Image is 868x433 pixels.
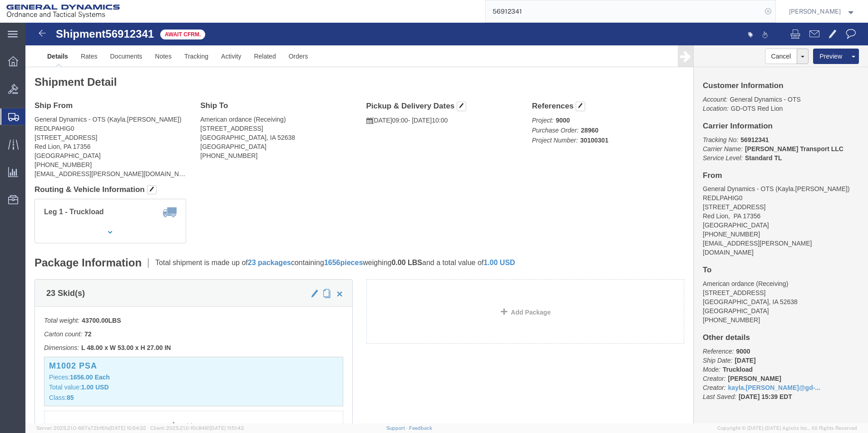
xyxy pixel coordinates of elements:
button: [PERSON_NAME] [789,6,856,17]
iframe: FS Legacy Container [25,23,868,423]
a: Feedback [409,425,432,431]
img: logo [6,5,120,18]
input: Search for shipment number, reference number [486,0,762,22]
span: Client: 2025.21.0-f0c8481 [150,425,244,431]
span: [DATE] 10:54:32 [109,425,146,431]
span: Server: 2025.21.0-667a72bf6fa [36,425,146,431]
span: [DATE] 11:51:43 [210,425,244,431]
span: Sharon Dinterman [789,6,841,16]
a: Support [386,425,409,431]
span: Copyright © [DATE]-[DATE] Agistix Inc., All Rights Reserved [717,424,857,432]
